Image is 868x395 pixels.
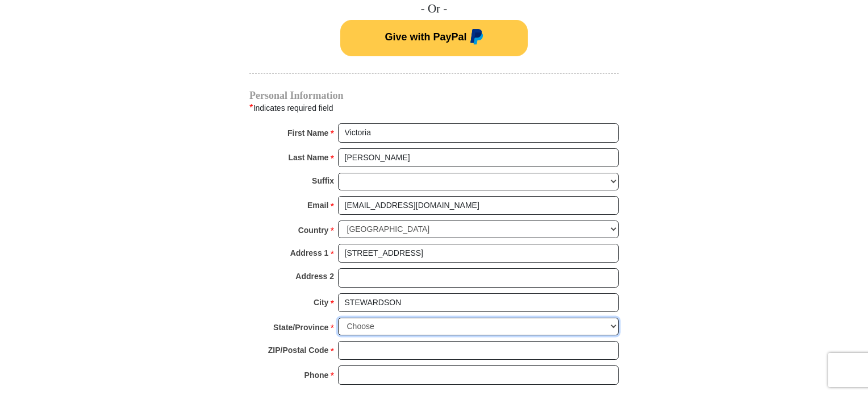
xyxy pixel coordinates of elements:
div: Indicates required field [249,101,619,115]
strong: Country [298,222,329,238]
strong: Email [307,197,328,213]
strong: Address 2 [295,268,334,284]
h4: Personal Information [249,91,619,100]
span: Give with PayPal [385,31,466,43]
strong: Last Name [289,149,329,165]
img: paypal [467,29,483,47]
strong: First Name [287,125,328,141]
button: Give with PayPal [340,20,528,56]
strong: City [314,294,328,310]
strong: Phone [304,367,329,383]
strong: State/Province [273,319,328,335]
strong: Address 1 [290,245,329,261]
strong: ZIP/Postal Code [268,342,329,358]
h4: - Or - [249,2,619,16]
strong: Suffix [312,173,334,189]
